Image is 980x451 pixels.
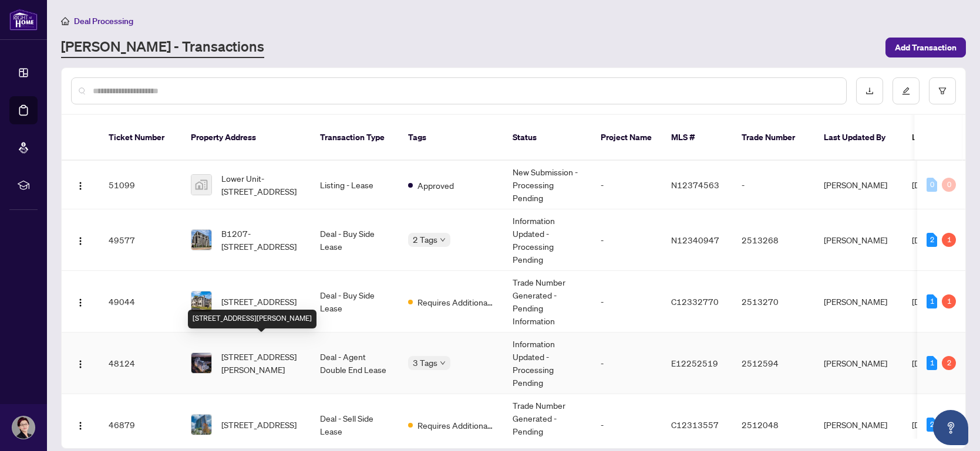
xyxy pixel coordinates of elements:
[71,354,90,372] button: Logo
[732,161,814,209] td: -
[503,209,591,271] td: Information Updated - Processing Pending
[76,421,85,430] img: Logo
[191,353,211,373] img: thumbnail-img
[938,87,947,95] span: filter
[671,235,719,245] span: N12340947
[311,209,399,271] td: Deal - Buy Side Lease
[895,38,957,57] span: Add Transaction
[221,295,297,308] span: [STREET_ADDRESS]
[933,410,968,445] button: Open asap
[99,271,181,333] td: 49044
[413,356,437,369] span: 3 Tags
[417,179,454,192] span: Approved
[191,230,211,250] img: thumbnail-img
[191,291,211,311] img: thumbnail-img
[311,115,399,161] th: Transaction Type
[942,356,956,370] div: 2
[912,296,938,307] span: [DATE]
[99,209,181,271] td: 49577
[927,178,937,192] div: 0
[732,115,814,161] th: Trade Number
[942,294,956,308] div: 1
[591,333,662,394] td: -
[671,179,719,190] span: N12374563
[74,16,133,26] span: Deal Processing
[885,38,966,57] button: Add Transaction
[893,77,920,104] button: edit
[503,115,591,161] th: Status
[856,77,883,104] button: download
[61,17,69,25] span: home
[221,227,301,253] span: B1207-[STREET_ADDRESS]
[503,271,591,333] td: Trade Number Generated - Pending Information
[221,418,297,431] span: [STREET_ADDRESS]
[417,419,494,432] span: Requires Additional Docs
[71,175,90,194] button: Logo
[440,237,446,243] span: down
[927,356,937,370] div: 1
[191,175,211,195] img: thumbnail-img
[591,271,662,333] td: -
[732,333,814,394] td: 2512594
[311,333,399,394] td: Deal - Agent Double End Lease
[671,419,719,430] span: C12313557
[99,333,181,394] td: 48124
[503,333,591,394] td: Information Updated - Processing Pending
[188,310,316,328] div: [STREET_ADDRESS][PERSON_NAME]
[927,294,937,308] div: 1
[311,161,399,209] td: Listing - Lease
[912,179,938,190] span: [DATE]
[591,161,662,209] td: -
[76,298,85,307] img: Logo
[417,296,494,308] span: Requires Additional Docs
[71,230,90,249] button: Logo
[942,178,956,192] div: 0
[221,172,301,198] span: Lower Unit-[STREET_ADDRESS]
[311,271,399,333] td: Deal - Buy Side Lease
[942,233,956,247] div: 1
[76,236,85,246] img: Logo
[71,415,90,434] button: Logo
[732,209,814,271] td: 2513268
[503,161,591,209] td: New Submission - Processing Pending
[902,87,910,95] span: edit
[413,233,437,246] span: 2 Tags
[99,115,181,161] th: Ticket Number
[191,415,211,435] img: thumbnail-img
[814,161,902,209] td: [PERSON_NAME]
[61,37,264,58] a: [PERSON_NAME] - Transactions
[814,115,902,161] th: Last Updated By
[76,360,85,369] img: Logo
[591,209,662,271] td: -
[814,271,902,333] td: [PERSON_NAME]
[9,9,38,30] img: logo
[662,115,732,161] th: MLS #
[671,296,719,307] span: C12332770
[671,358,718,368] span: E12252519
[912,235,938,245] span: [DATE]
[814,333,902,394] td: [PERSON_NAME]
[181,115,311,161] th: Property Address
[76,181,85,191] img: Logo
[912,358,938,368] span: [DATE]
[732,271,814,333] td: 2513270
[99,161,181,209] td: 51099
[866,87,874,95] span: download
[399,115,503,161] th: Tags
[927,233,937,247] div: 2
[814,209,902,271] td: [PERSON_NAME]
[71,292,90,311] button: Logo
[591,115,662,161] th: Project Name
[440,360,446,366] span: down
[929,77,956,104] button: filter
[927,418,937,432] div: 2
[12,416,35,439] img: Profile Icon
[221,350,301,376] span: [STREET_ADDRESS][PERSON_NAME]
[912,419,938,430] span: [DATE]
